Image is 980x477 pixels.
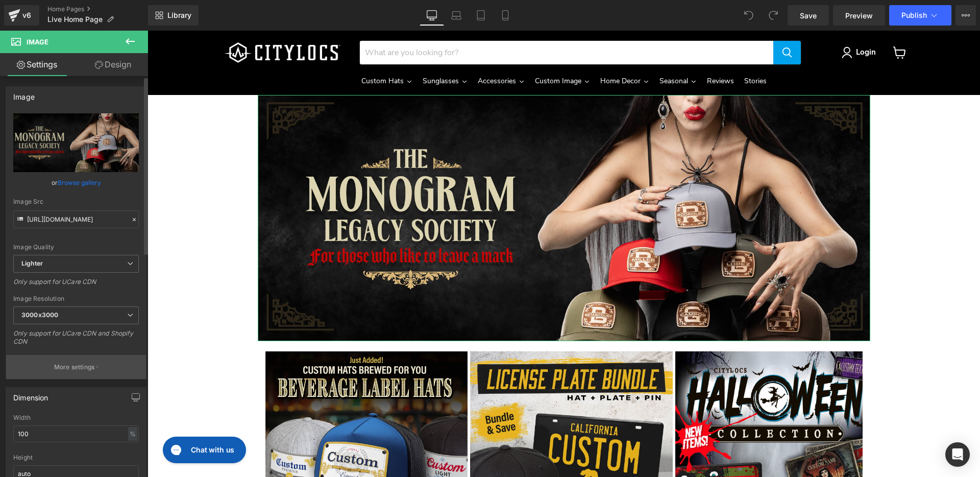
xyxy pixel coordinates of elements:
div: Height [13,454,139,461]
span: Custom Hats [214,45,256,56]
span: Reviews [559,45,586,56]
div: Only support for UCare CDN [13,278,139,293]
a: New Library [148,5,199,26]
div: Open Intercom Messenger [945,442,970,467]
div: v6 [20,9,33,22]
button: More settings [6,355,146,379]
span: Accessories [330,45,369,56]
input: Search [212,10,626,34]
a: Home Pages [47,5,148,13]
button: More [955,5,976,26]
span: Save [800,10,817,21]
a: Mobile [493,5,518,26]
input: auto [13,425,139,442]
span: Publish [901,11,927,19]
span: Home Decor [453,45,493,56]
span: Live Home Page [47,15,103,23]
b: Lighter [21,259,43,267]
span: Sunglasses [275,45,311,56]
nav: Main [59,39,774,64]
div: Dimension [13,388,48,402]
a: Custom Hats [209,39,270,64]
div: Width [13,414,139,421]
span: Preview [845,10,873,21]
button: Publish [889,5,951,26]
input: Link [13,210,139,228]
a: Custom Image [382,39,448,64]
span: Library [167,11,191,20]
div: Image Src [13,198,139,205]
iframe: Gorgias live chat messenger [10,402,102,436]
span: Seasonal [512,45,541,56]
form: Product [212,10,654,34]
b: 3000x3000 [21,311,58,319]
a: v6 [4,5,39,26]
div: Image Quality [13,244,139,251]
a: Login [694,16,732,28]
a: Sunglasses [270,39,325,64]
a: Seasonal [507,39,554,64]
div: % [128,427,137,441]
a: Tablet [469,5,493,26]
button: Search [626,10,653,34]
button: Undo [739,5,759,26]
a: Reviews [554,39,592,64]
a: Accessories [325,39,382,64]
div: or [13,177,139,188]
a: Stories [592,39,624,64]
div: Image Resolution [13,295,139,302]
span: Image [27,38,48,46]
div: Only support for UCare CDN and Shopify CDN [13,329,139,352]
a: Preview [833,5,885,26]
a: Home Decor [448,39,507,64]
span: Login [704,16,732,28]
a: Laptop [444,5,469,26]
a: Desktop [420,5,444,26]
button: Redo [763,5,783,26]
a: Design [76,53,150,76]
span: Custom Image [387,45,434,56]
p: More settings [54,363,95,372]
span: Stories [597,45,619,56]
a: Browse gallery [58,174,101,192]
div: Image [13,87,35,101]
